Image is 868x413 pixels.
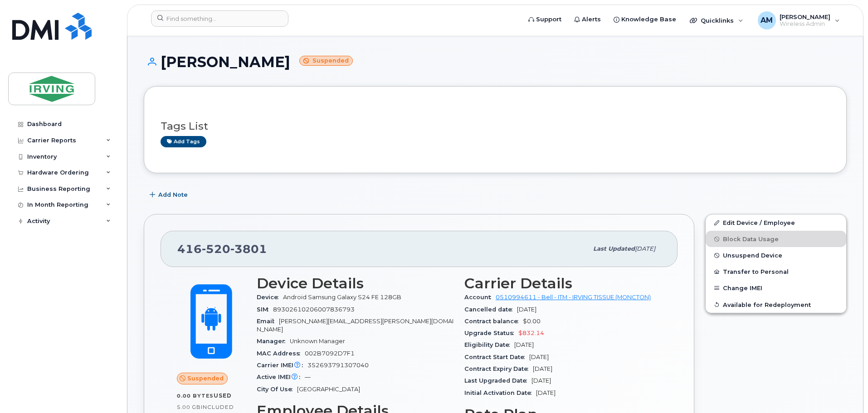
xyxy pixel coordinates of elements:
[230,242,267,256] span: 3801
[161,136,206,147] a: Add tags
[780,13,830,20] span: [PERSON_NAME]
[187,374,224,383] span: Suspended
[283,294,401,301] span: Android Samsung Galaxy S24 FE 128GB
[290,338,345,345] span: Unknown Manager
[305,350,355,357] span: 002B7092D7F1
[706,231,846,247] button: Block Data Usage
[177,393,214,399] span: 0.00 Bytes
[144,54,847,70] h1: [PERSON_NAME]
[464,318,523,325] span: Contract balance
[257,338,290,345] span: Manager
[532,377,551,384] span: [DATE]
[299,56,353,66] small: Suspended
[214,392,232,399] span: used
[161,121,830,132] h3: Tags List
[257,362,307,369] span: Carrier IMEI
[706,214,846,231] a: Edit Device / Employee
[517,306,536,313] span: [DATE]
[464,341,514,348] span: Eligibility Date
[582,15,601,24] span: Alerts
[273,306,355,313] span: 89302610206007836793
[529,354,549,360] span: [DATE]
[706,296,846,313] button: Available for Redeployment
[177,404,201,410] span: 5.00 GB
[533,365,552,372] span: [DATE]
[706,263,846,280] button: Transfer to Personal
[177,242,267,256] span: 416
[607,10,683,29] a: Knowledge Base
[257,374,305,380] span: Active IMEI
[593,245,635,252] span: Last updated
[536,389,556,396] span: [DATE]
[305,374,311,380] span: —
[683,11,750,29] div: Quicklinks
[522,10,568,29] a: Support
[568,10,607,29] a: Alerts
[464,377,532,384] span: Last Upgraded Date
[257,294,283,301] span: Device
[496,294,651,301] a: 0510994611 - Bell - ITM - IRVING TISSUE (MONCTON)
[464,389,536,396] span: Initial Activation Date
[257,318,279,325] span: Email
[257,350,305,357] span: MAC Address
[536,15,561,24] span: Support
[635,245,655,252] span: [DATE]
[158,190,188,199] span: Add Note
[523,318,541,325] span: $0.00
[464,354,529,360] span: Contract Start Date
[144,187,195,203] button: Add Note
[464,365,533,372] span: Contract Expiry Date
[464,275,661,292] h3: Carrier Details
[706,247,846,263] button: Unsuspend Device
[151,10,288,27] input: Find something...
[723,301,811,308] span: Available for Redeployment
[257,318,454,333] span: [PERSON_NAME][EMAIL_ADDRESS][PERSON_NAME][DOMAIN_NAME]
[751,11,846,29] div: Ashfaq Mehnaz
[257,386,297,393] span: City Of Use
[297,386,360,393] span: [GEOGRAPHIC_DATA]
[621,15,676,24] span: Knowledge Base
[514,341,534,348] span: [DATE]
[701,17,734,24] span: Quicklinks
[257,306,273,313] span: SIM
[761,15,773,26] span: AM
[257,275,454,292] h3: Device Details
[202,242,230,256] span: 520
[706,280,846,296] button: Change IMEI
[780,20,830,28] span: Wireless Admin
[464,330,518,336] span: Upgrade Status
[518,330,544,336] span: $832.14
[464,294,496,301] span: Account
[307,362,369,369] span: 352693791307040
[723,252,782,259] span: Unsuspend Device
[464,306,517,313] span: Cancelled date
